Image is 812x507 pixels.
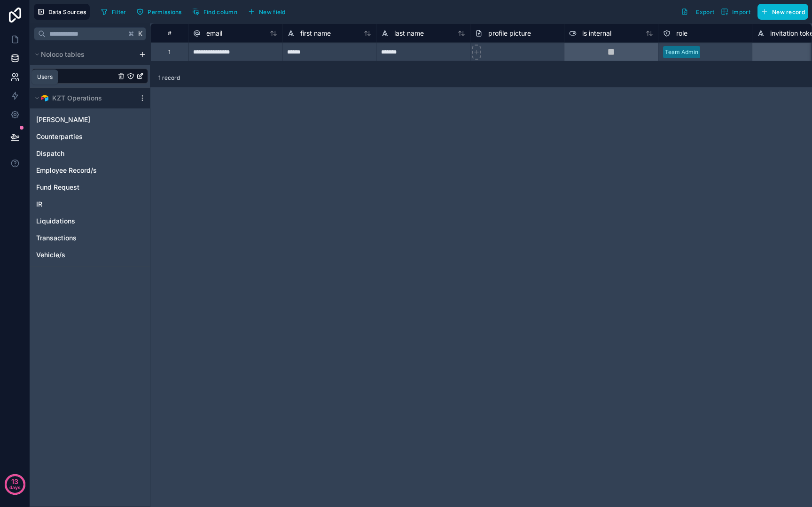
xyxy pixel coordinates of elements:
[11,477,18,486] p: 13
[300,29,331,38] span: first name
[137,31,144,37] span: K
[133,5,188,19] a: Permissions
[732,8,750,15] span: Import
[772,8,805,15] span: New record
[48,8,86,15] span: Data Sources
[203,8,237,15] span: Find column
[133,5,185,19] button: Permissions
[718,4,754,20] button: Import
[259,8,286,15] span: New field
[582,29,611,38] span: is internal
[34,4,90,20] button: Data Sources
[148,8,181,15] span: Permissions
[206,29,222,38] span: email
[168,48,171,56] div: 1
[678,4,718,20] button: Export
[394,29,424,38] span: last name
[757,4,808,20] button: New record
[158,30,181,37] div: #
[696,8,714,15] span: Export
[37,73,53,81] div: Users
[244,5,289,19] button: New field
[97,5,130,19] button: Filter
[488,29,531,38] span: profile picture
[189,5,241,19] button: Find column
[158,74,180,82] span: 1 record
[112,8,126,15] span: Filter
[754,4,808,20] a: New record
[665,48,698,56] div: Team Admin
[676,29,687,38] span: role
[9,481,21,494] p: days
